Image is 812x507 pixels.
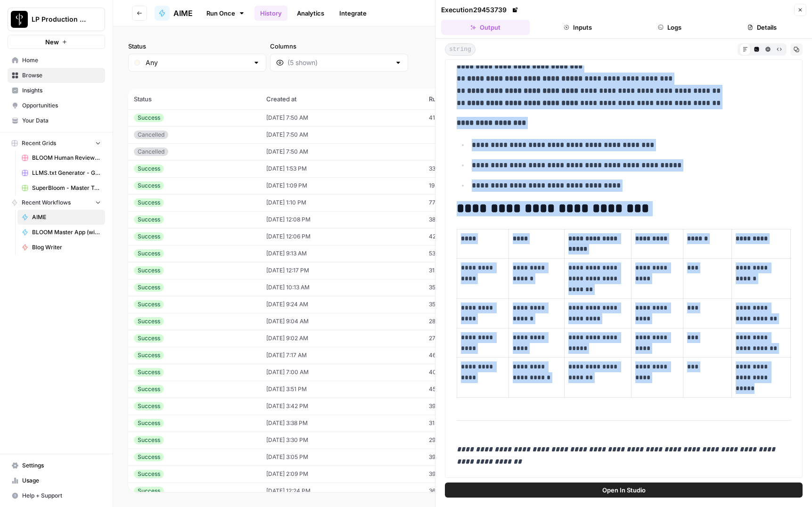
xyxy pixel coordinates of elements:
[423,432,525,449] td: 29s
[602,485,646,495] span: Open In Studio
[8,83,105,98] a: Insights
[261,398,423,415] td: [DATE] 3:42 PM
[261,160,423,177] td: [DATE] 1:53 PM
[128,89,261,109] th: Status
[441,20,530,35] button: Output
[200,5,251,21] a: Run Once
[32,169,101,177] span: LLMS.txt Generator - Grid
[423,296,525,313] td: 35s
[270,41,408,51] label: Columns
[261,211,423,228] td: [DATE] 12:08 PM
[134,470,164,478] div: Success
[423,466,525,482] td: 39s
[423,398,525,415] td: 39s
[8,458,105,473] a: Settings
[134,232,164,241] div: Success
[32,154,101,162] span: BLOOM Human Review (ver2)
[261,177,423,194] td: [DATE] 1:09 PM
[261,347,423,364] td: [DATE] 7:17 AM
[22,476,101,485] span: Usage
[22,139,56,147] span: Recent Grids
[8,196,105,210] button: Recent Workflows
[32,15,89,24] span: LP Production Workloads
[17,180,105,196] a: SuperBloom - Master Topic List
[22,86,101,95] span: Insights
[128,41,266,51] label: Status
[261,415,423,432] td: [DATE] 3:38 PM
[134,385,164,393] div: Success
[261,228,423,245] td: [DATE] 12:06 PM
[423,415,525,432] td: 31s
[261,482,423,499] td: [DATE] 12:24 PM
[261,313,423,330] td: [DATE] 9:04 AM
[11,11,28,28] img: LP Production Workloads Logo
[134,181,164,190] div: Success
[134,419,164,427] div: Success
[261,262,423,279] td: [DATE] 12:17 PM
[134,131,168,139] div: Cancelled
[626,20,714,35] button: Logs
[8,68,105,83] a: Browse
[8,8,105,31] button: Workspace: LP Production Workloads
[8,473,105,488] a: Usage
[22,71,101,80] span: Browse
[134,487,164,495] div: Success
[134,147,168,156] div: Cancelled
[261,89,423,109] th: Created at
[445,482,803,498] button: Open In Studio
[134,249,164,258] div: Success
[134,453,164,461] div: Success
[134,436,164,444] div: Success
[287,58,391,67] input: (5 shown)
[134,164,164,173] div: Success
[8,35,105,49] button: New
[32,184,101,192] span: SuperBloom - Master Topic List
[261,364,423,381] td: [DATE] 7:00 AM
[261,143,423,160] td: [DATE] 7:50 AM
[423,347,525,364] td: 46s
[134,215,164,224] div: Success
[134,283,164,292] div: Success
[8,136,105,150] button: Recent Grids
[423,89,525,109] th: Runtime
[134,300,164,309] div: Success
[22,491,101,500] span: Help + Support
[8,53,105,68] a: Home
[423,381,525,398] td: 45s
[423,313,525,330] td: 28s
[173,8,193,19] span: AIME
[291,6,330,21] a: Analytics
[134,317,164,326] div: Success
[441,5,520,15] div: Execution 29453739
[334,6,372,21] a: Integrate
[261,194,423,211] td: [DATE] 1:10 PM
[261,330,423,347] td: [DATE] 9:02 AM
[17,210,105,225] a: AIME
[533,20,622,35] button: Inputs
[423,160,525,177] td: 33s
[261,296,423,313] td: [DATE] 9:24 AM
[155,6,193,21] a: AIME
[134,351,164,360] div: Success
[22,198,71,207] span: Recent Workflows
[32,243,101,252] span: Blog Writer
[423,482,525,499] td: 36s
[445,43,476,56] span: string
[8,488,105,503] button: Help + Support
[423,194,525,211] td: 77s
[423,228,525,245] td: 42s
[134,198,164,207] div: Success
[261,381,423,398] td: [DATE] 3:51 PM
[261,449,423,466] td: [DATE] 3:05 PM
[718,20,806,35] button: Details
[261,109,423,126] td: [DATE] 7:50 AM
[134,114,164,122] div: Success
[17,165,105,180] a: LLMS.txt Generator - Grid
[134,334,164,343] div: Success
[17,225,105,240] a: BLOOM Master App (with human review)
[423,262,525,279] td: 31s
[8,113,105,128] a: Your Data
[17,150,105,165] a: BLOOM Human Review (ver2)
[22,461,101,470] span: Settings
[261,245,423,262] td: [DATE] 9:13 AM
